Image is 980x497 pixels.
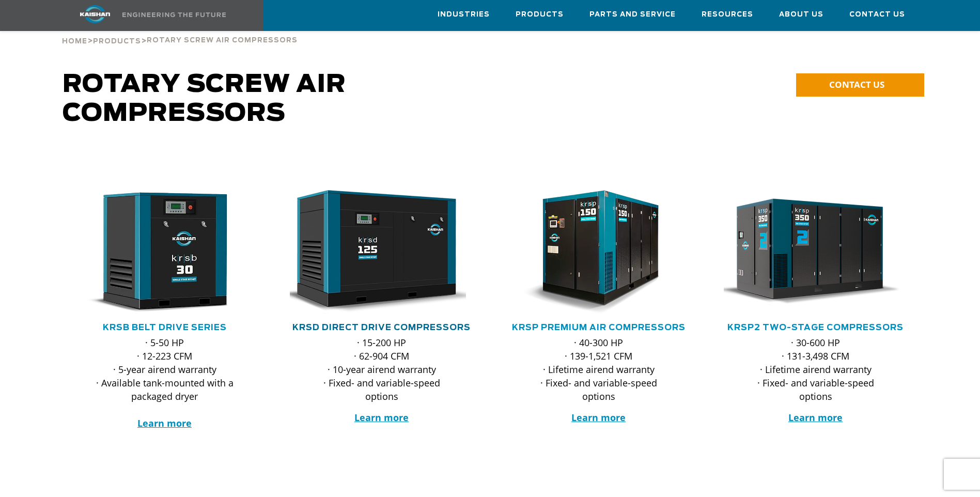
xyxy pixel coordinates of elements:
[702,1,753,28] a: Resources
[788,411,843,424] a: Learn more
[727,323,904,332] a: KRSP2 Two-Stage Compressors
[62,36,87,45] a: Home
[527,336,670,403] p: · 40-300 HP · 139-1,521 CFM · Lifetime airend warranty · Fixed- and variable-speed options
[516,9,564,21] span: Products
[796,73,924,97] a: CONTACT US
[63,72,346,126] span: Rotary Screw Air Compressors
[147,37,298,44] span: Rotary Screw Air Compressors
[65,190,249,314] img: krsb30
[724,190,908,314] div: krsp350
[849,9,905,21] span: Contact Us
[56,5,134,23] img: kaishan logo
[438,9,490,21] span: Industries
[93,38,141,45] span: Products
[62,38,87,45] span: Home
[589,1,676,28] a: Parts and Service
[516,1,564,28] a: Products
[779,1,823,28] a: About Us
[744,336,887,403] p: · 30-600 HP · 131-3,498 CFM · Lifetime airend warranty · Fixed- and variable-speed options
[290,190,474,314] div: krsd125
[849,1,905,28] a: Contact Us
[292,323,471,332] a: KRSD Direct Drive Compressors
[310,336,453,403] p: · 15-200 HP · 62-904 CFM · 10-year airend warranty · Fixed- and variable-speed options
[354,411,409,424] a: Learn more
[73,190,257,314] div: krsb30
[499,190,683,314] img: krsp150
[93,36,141,45] a: Products
[571,411,626,424] a: Learn more
[716,190,900,314] img: krsp350
[282,190,466,314] img: krsd125
[702,9,753,21] span: Resources
[103,323,227,332] a: KRSB Belt Drive Series
[122,12,226,17] img: Engineering the future
[829,79,884,90] span: CONTACT US
[512,323,686,332] a: KRSP Premium Air Compressors
[507,190,691,314] div: krsp150
[137,417,192,429] a: Learn more
[779,9,823,21] span: About Us
[589,9,676,21] span: Parts and Service
[94,336,236,430] p: · 5-50 HP · 12-223 CFM · 5-year airend warranty · Available tank-mounted with a packaged dryer
[438,1,490,28] a: Industries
